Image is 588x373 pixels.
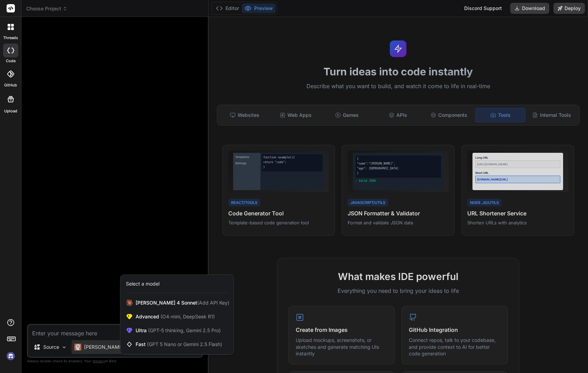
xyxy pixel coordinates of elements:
[136,341,222,348] span: Fast
[5,350,17,362] img: signin
[147,327,221,333] span: (GPT-5 thinking, Gemini 2.5 Pro)
[136,313,215,320] span: Advanced
[159,314,215,319] span: (O4-mini, DeepSeek R1)
[136,299,229,306] span: [PERSON_NAME] 4 Sonnet
[6,58,16,64] label: code
[3,35,18,41] label: threads
[136,327,221,334] span: Ultra
[197,300,229,306] span: (Add API Key)
[4,82,17,88] label: GitHub
[126,280,159,287] div: Select a model
[4,108,17,114] label: Upload
[147,341,222,347] span: (GPT 5 Nano or Gemini 2.5 Flash)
